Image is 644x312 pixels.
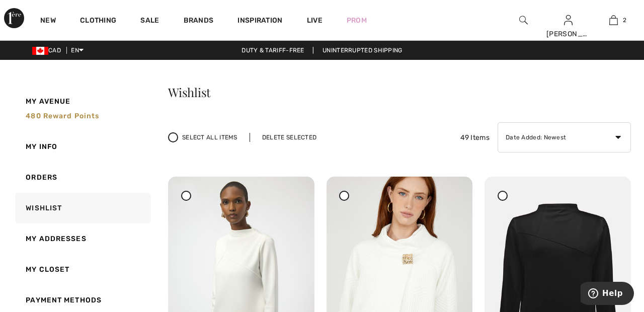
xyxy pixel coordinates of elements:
a: Sign In [564,15,573,25]
h3: Wishlist [168,86,631,98]
a: Orders [13,162,151,193]
span: 49 Items [460,132,490,143]
a: Sale [140,16,159,27]
div: Delete Selected [250,133,329,142]
img: My Info [564,14,573,26]
img: Canadian Dollar [32,47,48,55]
span: CAD [32,47,65,54]
a: Clothing [80,16,116,27]
a: 2 [591,14,635,26]
a: Brands [184,16,214,27]
span: My Avenue [26,96,70,107]
a: Prom [347,15,367,26]
img: 1ère Avenue [4,8,24,28]
a: My Closet [13,254,151,285]
span: Select All Items [182,133,237,142]
span: 480 Reward points [26,112,99,120]
a: My Addresses [13,223,151,254]
a: Wishlist [13,193,151,223]
iframe: Opens a widget where you can find more information [581,282,634,307]
a: Live [307,15,323,26]
div: [PERSON_NAME] [546,29,591,39]
span: EN [71,47,84,54]
img: search the website [519,14,528,26]
a: My Info [13,131,151,162]
a: New [40,16,56,27]
span: Inspiration [237,16,282,27]
img: My Bag [609,14,618,26]
span: 2 [623,16,626,25]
